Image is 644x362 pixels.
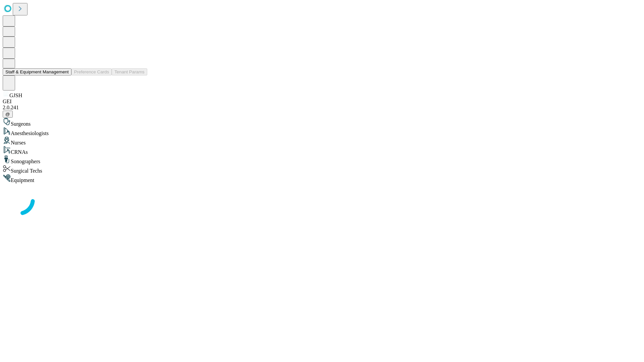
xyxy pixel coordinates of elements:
[3,174,641,183] div: Equipment
[3,146,641,155] div: CRNAs
[3,99,641,105] div: GEI
[3,105,641,111] div: 2.0.241
[5,112,10,117] span: @
[3,155,641,165] div: Sonographers
[9,93,22,98] span: GJSH
[3,111,13,118] button: @
[3,127,641,136] div: Anesthesiologists
[3,68,71,75] button: Staff & Equipment Management
[3,165,641,174] div: Surgical Techs
[3,136,641,146] div: Nurses
[112,68,147,75] button: Tenant Params
[3,118,641,127] div: Surgeons
[71,68,112,75] button: Preference Cards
